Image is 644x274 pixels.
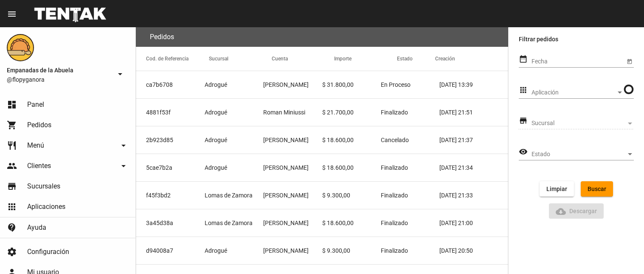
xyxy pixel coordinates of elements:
[118,140,129,151] mat-icon: arrow_drop_down
[439,237,508,264] mat-cell: [DATE] 20:50
[7,181,17,191] mat-icon: store
[136,99,205,126] mat-cell: 4881f53f
[532,120,634,127] mat-select: Sucursal
[519,85,528,95] mat-icon: apps
[519,116,528,126] mat-icon: store
[532,151,626,158] span: Estado
[381,136,409,144] span: Cancelado
[546,186,567,192] span: Limpiar
[27,248,69,256] span: Configuración
[205,163,227,172] span: Adrogué
[7,75,112,84] span: @flopyganora
[381,246,408,255] span: Finalizado
[334,47,397,71] mat-header-cell: Importe
[136,154,205,181] mat-cell: 5cae7b2a
[549,203,604,219] button: Descargar ReporteDescargar
[7,100,17,110] mat-icon: dashboard
[439,209,508,237] mat-cell: [DATE] 21:00
[532,151,634,158] mat-select: Estado
[588,186,606,192] span: Buscar
[205,108,227,117] span: Adrogué
[519,147,528,157] mat-icon: visibility
[519,34,634,44] label: Filtrar pedidos
[136,71,205,98] mat-cell: ca7b6708
[435,47,508,71] mat-header-cell: Creación
[7,161,17,171] mat-icon: people
[381,191,408,200] span: Finalizado
[532,89,616,96] span: Aplicación
[205,191,253,200] span: Lomas de Zamora
[322,209,381,237] mat-cell: $ 18.600,00
[136,27,508,47] flou-section-header: Pedidos
[322,237,381,264] mat-cell: $ 9.300,00
[27,162,51,170] span: Clientes
[322,71,381,98] mat-cell: $ 31.800,00
[136,182,205,209] mat-cell: f45f3bd2
[118,161,129,171] mat-icon: arrow_drop_down
[27,100,44,109] span: Panel
[263,154,322,181] mat-cell: [PERSON_NAME]
[532,58,625,65] input: Fecha
[263,237,322,264] mat-cell: [PERSON_NAME]
[532,89,624,96] mat-select: Aplicación
[27,182,60,191] span: Sucursales
[205,246,227,255] span: Adrogué
[322,182,381,209] mat-cell: $ 9.300,00
[556,208,597,214] span: Descargar
[381,80,411,89] span: En Proceso
[205,80,227,89] span: Adrogué
[532,120,626,127] span: Sucursal
[7,34,34,61] img: f0136945-ed32-4f7c-91e3-a375bc4bb2c5.png
[7,202,17,212] mat-icon: apps
[7,9,17,19] mat-icon: menu
[27,121,51,129] span: Pedidos
[205,136,227,144] span: Adrogué
[7,65,112,75] span: Empanadas de la Abuela
[540,181,574,197] button: Limpiar
[381,163,408,172] span: Finalizado
[205,219,253,227] span: Lomas de Zamora
[263,99,322,126] mat-cell: Roman Miniussi
[439,154,508,181] mat-cell: [DATE] 21:34
[136,126,205,154] mat-cell: 2b923d85
[556,206,566,217] mat-icon: Descargar Reporte
[27,223,46,232] span: Ayuda
[381,219,408,227] span: Finalizado
[136,209,205,237] mat-cell: 3a45d38a
[581,181,613,197] button: Buscar
[439,126,508,154] mat-cell: [DATE] 21:37
[322,154,381,181] mat-cell: $ 18.600,00
[519,54,528,64] mat-icon: date_range
[150,31,174,43] h3: Pedidos
[115,69,125,79] mat-icon: arrow_drop_down
[136,237,205,264] mat-cell: d94008a7
[7,223,17,233] mat-icon: contact_support
[322,126,381,154] mat-cell: $ 18.600,00
[439,99,508,126] mat-cell: [DATE] 21:51
[136,47,209,71] mat-header-cell: Cod. de Referencia
[322,99,381,126] mat-cell: $ 21.700,00
[397,47,435,71] mat-header-cell: Estado
[263,71,322,98] mat-cell: [PERSON_NAME]
[439,182,508,209] mat-cell: [DATE] 21:33
[27,141,44,150] span: Menú
[7,120,17,130] mat-icon: shopping_cart
[7,247,17,257] mat-icon: settings
[27,203,65,211] span: Aplicaciones
[263,182,322,209] mat-cell: [PERSON_NAME]
[439,71,508,98] mat-cell: [DATE] 13:39
[209,47,272,71] mat-header-cell: Sucursal
[263,209,322,237] mat-cell: [PERSON_NAME]
[7,140,17,151] mat-icon: restaurant
[625,57,634,66] button: Open calendar
[263,126,322,154] mat-cell: [PERSON_NAME]
[272,47,335,71] mat-header-cell: Cuenta
[381,108,408,117] span: Finalizado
